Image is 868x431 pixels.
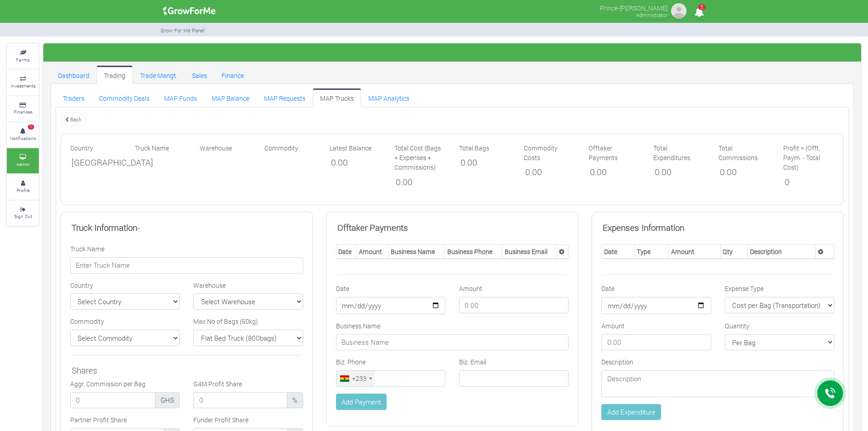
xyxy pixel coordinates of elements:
th: Amount [669,244,720,259]
a: Investments [7,70,39,95]
a: 1 [690,9,708,17]
label: Aggr. Commission per Bag [70,379,145,389]
a: Trade Mangt. [133,66,185,84]
button: Add Expenditure [601,404,661,421]
label: Max No of Bags (50kg) [193,317,258,326]
span: 1 [28,125,34,130]
label: Amount [459,284,482,293]
small: Profile [16,187,30,193]
a: Farms [7,44,39,69]
b: Expenses Information [603,222,684,233]
div: Ghana (Gaana): +233 [336,371,375,386]
input: 0.00 [459,297,568,313]
label: Total Cost (Bags + Expenses + Commissions) [394,143,445,172]
button: Add Payment [336,394,387,410]
label: Total Commissions [718,143,770,162]
p: Prince-[PERSON_NAME] [600,2,667,13]
label: Truck Name [135,143,169,153]
th: Business Email [502,244,557,259]
label: Amount [601,321,625,331]
label: Offtaker Payments [589,143,640,162]
a: Admin [7,148,39,173]
label: Business Name [336,321,380,331]
th: Date [336,244,356,259]
h5: 0.00 [720,167,768,177]
h5: - [72,223,302,233]
a: Back [61,112,86,127]
a: Commodity Deals [92,88,157,107]
a: Finance [214,66,251,84]
b: Offtaker Payments [337,222,408,233]
small: Investments [10,83,36,89]
small: Notifications [10,135,36,141]
small: Finances [14,109,32,115]
div: +233 [352,374,367,383]
label: Total Expenditures [653,143,704,162]
a: Dashboard [51,66,97,84]
input: Business Name [336,334,569,351]
label: Funder Profit Share [193,415,248,425]
label: G4M Profit Share [193,379,242,389]
th: Amount [356,244,388,259]
h5: 0.00 [590,167,638,177]
label: Total Bags [459,143,489,153]
span: 1 [698,4,706,10]
h5: 0.00 [655,167,703,177]
a: MAP Requests [257,88,313,107]
th: Qty [720,244,748,259]
label: Quantity [725,321,749,331]
small: Grow For Me Panel [160,27,205,34]
label: Truck Name [70,244,104,254]
i: Notifications [690,2,708,22]
h5: 0.00 [331,157,379,168]
a: Traders [56,88,92,107]
label: Warehouse [200,143,232,153]
label: Partner Profit Share [70,415,127,425]
h5: Shares [72,365,302,376]
h5: 0.00 [525,167,573,177]
th: Description [748,244,816,259]
label: Biz. Email [459,357,486,367]
h5: 0.00 [460,157,509,168]
label: Country [70,280,93,290]
th: Business Name [388,244,444,259]
input: 0 [70,392,155,409]
h5: 0 [785,177,833,187]
a: 1 Notifications [7,122,39,147]
input: Date [601,297,711,314]
label: Biz. Phone [336,357,366,367]
th: Business Phone [445,244,502,259]
a: Sales [185,66,214,84]
input: 0.00 [601,334,711,351]
label: Description [601,357,633,367]
label: Profit = (Offt. Paym. - Total Cost) [783,143,834,172]
h5: 0.00 [396,177,444,187]
a: Trading [97,66,133,84]
a: Finances [7,96,39,121]
input: Date [336,297,445,314]
small: Administrator [636,11,667,18]
span: % [287,392,303,409]
th: Date [602,244,635,259]
label: Country [70,143,93,153]
small: Farms [16,57,30,63]
b: Truck Information [72,222,137,233]
a: MAP Funds [157,88,204,107]
a: Sign Out [7,201,39,226]
small: Admin [16,161,30,167]
input: 0 [193,392,287,409]
h5: [GEOGRAPHIC_DATA] [72,157,120,168]
label: Date [601,284,615,293]
th: Type [635,244,668,259]
small: Sign Out [14,213,32,219]
label: Latest Balance [330,143,372,153]
label: Expense Type [725,284,764,293]
label: Warehouse [193,280,226,290]
input: Enter Truck Name [70,257,303,274]
img: growforme image [160,2,219,20]
a: Profile [7,174,39,199]
label: Date [336,284,349,293]
img: growforme image [670,2,688,20]
label: Commodity [70,317,104,326]
span: GHS [155,392,180,409]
